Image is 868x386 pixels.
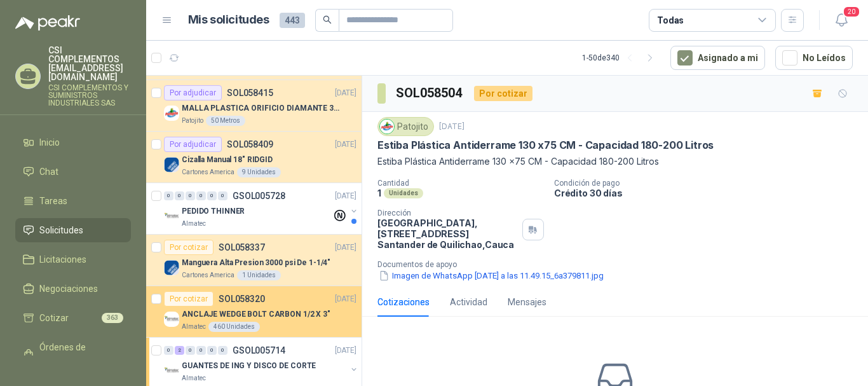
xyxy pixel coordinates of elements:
span: 443 [280,13,305,28]
button: Imagen de WhatsApp [DATE] a las 11.49.15_6a379811.jpg [377,269,605,282]
div: 9 Unidades [237,167,281,177]
p: CSI COMPLEMENTOS Y SUMINISTROS INDUSTRIALES SAS [48,84,131,107]
img: Company Logo [164,312,179,327]
span: 363 [102,313,123,323]
a: Inicio [15,130,131,155]
div: 0 [164,346,173,355]
div: Por cotizar [164,291,214,307]
p: GSOL005728 [233,191,285,200]
div: Por adjudicar [164,85,222,100]
div: 0 [164,191,173,200]
span: Licitaciones [39,252,86,266]
p: ANCLAJE WEDGE BOLT CARBON 1/2 X 3" [182,308,330,321]
p: Almatec [182,373,206,383]
span: Tareas [39,194,67,208]
div: 2 [175,346,184,355]
p: [DATE] [439,121,465,133]
p: [DATE] [335,87,356,99]
div: 50 Metros [206,116,245,126]
p: Dirección [377,209,517,217]
h3: SOL058504 [396,83,464,103]
div: 0 [186,346,195,355]
div: 0 [207,346,217,355]
p: SOL058415 [227,88,273,97]
a: Por adjudicarSOL058409[DATE] Company LogoCizalla Manual 18" RIDGIDCartones America9 Unidades [146,132,362,183]
p: Cartones America [182,270,234,280]
a: 0 0 0 0 0 0 GSOL005728[DATE] Company LogoPEDIDO THINNERAlmatec [164,188,359,229]
p: SOL058337 [219,243,265,252]
p: Cartones America [182,167,234,177]
a: Solicitudes [15,218,131,242]
a: Chat [15,160,131,184]
p: SOL058409 [227,140,273,149]
p: Estiba Plástica Antiderrame 130 x75 CM - Capacidad 180-200 Litros [377,139,714,152]
p: Almatec [182,322,206,332]
div: 0 [218,191,227,200]
img: Company Logo [164,260,179,275]
img: Company Logo [164,157,179,172]
a: Por adjudicarSOL058415[DATE] Company LogoMALLA PLASTICA ORIFICIO DIAMANTE 3MMPatojito50 Metros [146,80,362,132]
div: Por cotizar [164,240,214,255]
h1: Mis solicitudes [188,11,269,29]
span: Solicitudes [39,223,83,237]
p: Documentos de apoyo [377,260,863,269]
p: Patojito [182,116,203,126]
span: Órdenes de Compra [39,340,119,368]
span: 20 [843,6,860,18]
p: GUANTES DE ING Y DISCO DE CORTE [182,360,316,372]
p: [DATE] [335,242,356,254]
span: Negociaciones [39,282,98,296]
p: SOL058320 [219,294,265,303]
p: 1 [377,188,381,198]
div: Patojito [377,117,434,136]
div: 1 Unidades [237,270,281,280]
div: 0 [196,191,206,200]
p: Condición de pago [554,179,863,188]
div: Por cotizar [474,86,532,101]
p: [DATE] [335,293,356,305]
a: Órdenes de Compra [15,335,131,373]
a: Negociaciones [15,277,131,301]
p: Almatec [182,219,206,229]
p: Cizalla Manual 18" RIDGID [182,154,273,166]
a: Por cotizarSOL058337[DATE] Company LogoManguera Alta Presion 3000 psi De 1-1/4"Cartones America1 ... [146,235,362,286]
p: [GEOGRAPHIC_DATA], [STREET_ADDRESS] Santander de Quilichao , Cauca [377,217,517,250]
span: Cotizar [39,311,69,325]
p: Estiba Plástica Antiderrame 130 x75 CM - Capacidad 180-200 Litros [377,155,853,169]
a: Por cotizarSOL058320[DATE] Company LogoANCLAJE WEDGE BOLT CARBON 1/2 X 3"Almatec460 Unidades [146,286,362,338]
p: CSI COMPLEMENTOS [EMAIL_ADDRESS][DOMAIN_NAME] [48,46,131,81]
a: Licitaciones [15,247,131,272]
div: 0 [207,191,217,200]
button: 20 [830,9,853,32]
a: Tareas [15,189,131,213]
img: Company Logo [164,209,179,224]
img: Company Logo [164,363,179,378]
p: MALLA PLASTICA ORIFICIO DIAMANTE 3MM [182,102,340,114]
span: Chat [39,165,58,179]
div: Cotizaciones [377,295,430,309]
a: Cotizar363 [15,306,131,330]
span: Inicio [39,135,60,149]
img: Company Logo [164,106,179,121]
div: 0 [175,191,184,200]
p: [DATE] [335,345,356,357]
button: No Leídos [775,46,853,70]
div: 0 [186,191,195,200]
div: 1 - 50 de 340 [582,48,660,68]
p: GSOL005714 [233,346,285,355]
div: 0 [196,346,206,355]
div: Actividad [450,295,487,309]
button: Asignado a mi [670,46,765,70]
div: 460 Unidades [208,322,260,332]
p: Manguera Alta Presion 3000 psi De 1-1/4" [182,257,330,269]
div: Por adjudicar [164,137,222,152]
div: Todas [657,13,684,27]
p: PEDIDO THINNER [182,205,245,217]
div: Unidades [384,188,423,198]
img: Company Logo [380,120,394,134]
p: [DATE] [335,139,356,151]
p: Crédito 30 días [554,188,863,198]
div: Mensajes [508,295,546,309]
a: 0 2 0 0 0 0 GSOL005714[DATE] Company LogoGUANTES DE ING Y DISCO DE CORTEAlmatec [164,343,359,383]
span: search [323,15,332,24]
